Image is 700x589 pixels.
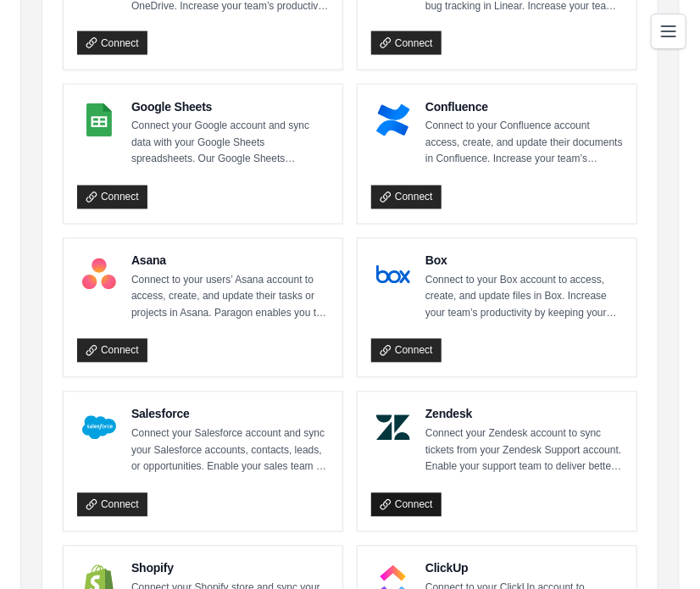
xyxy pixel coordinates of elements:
[131,119,329,169] p: Connect your Google account and sync data with your Google Sheets spreadsheets. Our Google Sheets...
[425,560,623,577] h4: ClickUp
[425,253,623,269] h4: Box
[82,103,116,137] img: Google Sheets Logo
[371,186,442,209] a: Connect
[131,560,329,577] h4: Shopify
[131,98,329,115] h4: Google Sheets
[425,119,623,169] p: Connect to your Confluence account access, create, and update their documents in Confluence. Incr...
[82,411,116,445] img: Salesforce Logo
[77,186,147,209] a: Connect
[131,426,329,476] p: Connect your Salesforce account and sync your Salesforce accounts, contacts, leads, or opportunit...
[425,98,623,115] h4: Confluence
[77,339,147,363] a: Connect
[376,258,410,292] img: Box Logo
[376,103,410,137] img: Confluence Logo
[371,31,442,55] a: Connect
[425,273,623,323] p: Connect to your Box account to access, create, and update files in Box. Increase your team’s prod...
[131,273,329,323] p: Connect to your users’ Asana account to access, create, and update their tasks or projects in Asa...
[425,426,623,476] p: Connect your Zendesk account to sync tickets from your Zendesk Support account. Enable your suppo...
[376,411,410,445] img: Zendesk Logo
[77,493,147,517] a: Connect
[131,406,329,423] h4: Salesforce
[82,258,116,292] img: Asana Logo
[77,31,147,55] a: Connect
[425,406,623,423] h4: Zendesk
[131,253,329,269] h4: Asana
[371,493,442,517] a: Connect
[651,14,686,49] button: Toggle navigation
[371,339,442,363] a: Connect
